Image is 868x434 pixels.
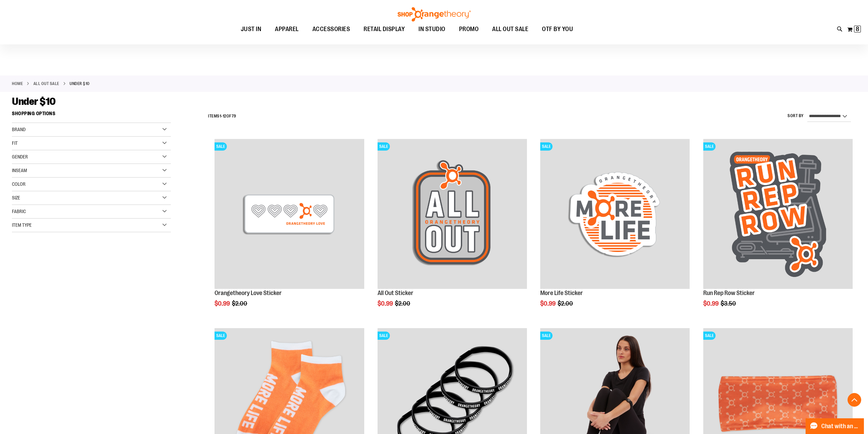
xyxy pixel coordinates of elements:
[364,22,405,37] span: RETAIL DISPLAY
[12,181,26,187] span: Color
[540,332,553,340] span: SALE
[33,81,59,87] a: ALL OUT SALE
[459,22,479,37] span: PROMO
[215,290,282,296] a: Orangetheory Love Sticker
[395,300,411,307] span: $2.00
[215,139,364,290] a: Product image for Orangetheory Love StickerSALE
[540,142,553,151] span: SALE
[703,290,755,296] a: Run Rep Row Sticker
[378,300,394,307] span: $0.99
[12,81,23,87] a: Home
[540,139,690,290] a: Product image for More Life StickerSALE
[220,114,221,118] span: 1
[700,136,856,324] div: product
[378,290,413,296] a: All Out Sticker
[558,300,574,307] span: $2.00
[232,300,248,307] span: $2.00
[703,300,720,307] span: $0.99
[223,114,226,118] span: 12
[856,26,859,32] span: 8
[215,332,227,340] span: SALE
[378,139,527,290] a: Product image for All Out StickerSALE
[492,22,528,37] span: ALL OUT SALE
[542,22,573,37] span: OTF BY YOU
[12,127,26,132] span: Brand
[70,81,90,87] strong: Under $10
[241,22,262,37] span: JUST IN
[540,290,583,296] a: More Life Sticker
[703,332,716,340] span: SALE
[12,195,20,200] span: Size
[232,114,236,118] span: 79
[788,113,804,119] label: Sort By
[540,139,690,289] img: Product image for More Life Sticker
[418,22,445,37] span: IN STUDIO
[703,139,853,289] img: Run Rep Row Sticker
[12,140,18,146] span: Fit
[12,154,28,159] span: Gender
[211,136,367,324] div: product
[275,22,299,37] span: APPAREL
[12,96,56,107] span: Under $10
[215,300,231,307] span: $0.99
[208,111,236,122] h2: Items - of
[821,423,860,430] span: Chat with an Expert
[397,7,472,22] img: Shop Orangetheory
[703,139,853,290] a: Run Rep Row StickerSALE
[374,136,530,324] div: product
[312,22,350,37] span: ACCESSORIES
[848,393,861,407] button: Back To Top
[806,418,864,434] button: Chat with an Expert
[215,142,227,151] span: SALE
[215,139,364,289] img: Product image for Orangetheory Love Sticker
[540,300,557,307] span: $0.99
[12,168,27,173] span: Inseam
[378,142,390,151] span: SALE
[12,108,171,123] strong: Shopping Options
[703,142,716,151] span: SALE
[378,332,390,340] span: SALE
[378,139,527,289] img: Product image for All Out Sticker
[12,209,26,214] span: Fabric
[12,222,32,228] span: Item Type
[537,136,693,324] div: product
[721,300,737,307] span: $3.50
